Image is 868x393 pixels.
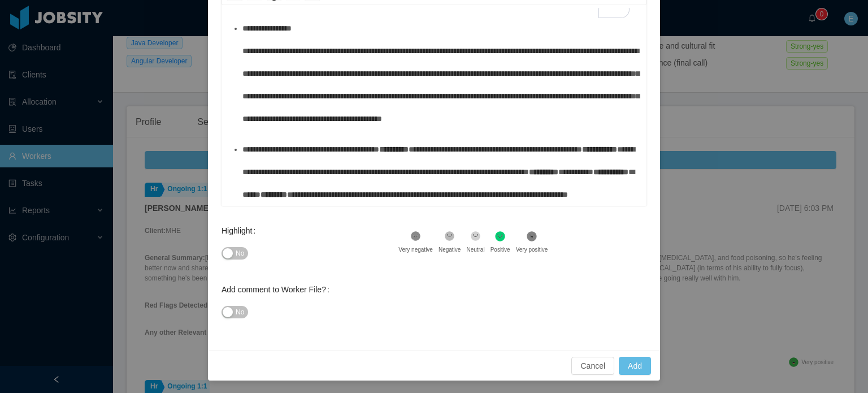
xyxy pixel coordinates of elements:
div: Positive [491,245,510,254]
button: Add comment to Worker File? [222,306,248,318]
button: Highlight [222,247,248,260]
span: No [236,306,244,318]
label: Add comment to Worker File? [222,285,334,294]
div: Very negative [398,245,433,254]
div: Very positive [516,245,548,254]
button: Add [619,357,651,375]
label: Highlight [222,226,260,235]
div: Negative [439,245,461,254]
div: Neutral [466,245,484,254]
button: Cancel [571,357,614,375]
span: No [236,248,244,259]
